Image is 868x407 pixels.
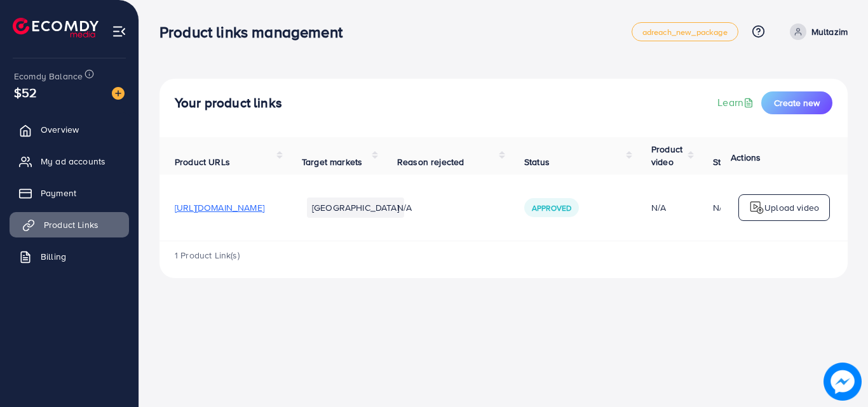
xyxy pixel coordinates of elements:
span: Approved [532,203,571,213]
a: Payment [10,180,129,206]
div: N/A [651,201,682,214]
h3: Product links management [159,23,353,41]
p: Multazim [811,24,848,39]
span: My ad accounts [41,155,105,168]
img: image [824,363,862,401]
a: Billing [10,244,129,269]
button: Create new [761,91,832,114]
span: Target markets [302,156,362,168]
span: Actions [731,151,761,164]
span: Create new [774,97,820,109]
div: N/A [713,201,728,214]
span: 1 Product Link(s) [175,249,240,262]
a: adreach_new_package [632,22,738,41]
img: logo [749,200,764,215]
span: Billing [41,250,66,263]
img: menu [112,24,126,39]
span: Product video [651,143,682,168]
h4: Your product links [175,95,282,111]
span: Ecomdy Balance [14,70,83,83]
span: $52 [14,83,37,102]
span: Reason rejected [397,156,464,168]
span: [URL][DOMAIN_NAME] [175,201,264,214]
img: logo [13,18,98,37]
span: N/A [397,201,412,214]
li: [GEOGRAPHIC_DATA] [307,197,404,218]
span: adreach_new_package [642,28,728,36]
span: Status video [713,156,763,168]
a: Product Links [10,212,129,237]
span: Status [524,156,550,168]
a: My ad accounts [10,149,129,174]
a: Multazim [785,23,848,40]
img: image [112,87,125,100]
span: Payment [41,187,76,199]
span: Product Links [44,218,98,231]
span: Overview [41,123,79,136]
span: Product URLs [175,156,230,168]
a: Learn [717,95,756,110]
a: Overview [10,117,129,142]
p: Upload video [764,200,819,215]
